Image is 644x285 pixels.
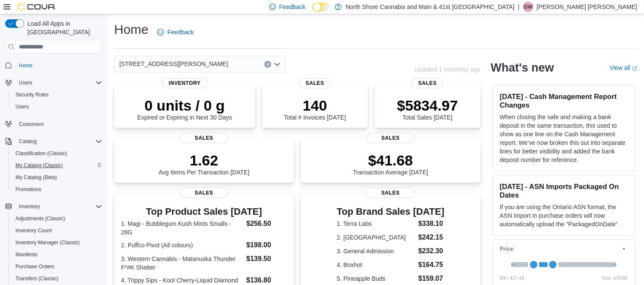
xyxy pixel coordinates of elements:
button: Classification (Classic) [9,147,106,159]
a: Feedback [154,24,197,41]
span: Inventory Manager (Classic) [12,237,102,248]
img: Cova [17,3,56,11]
a: Classification (Classic) [12,148,71,159]
a: Adjustments (Classic) [12,213,69,224]
span: Promotions [15,186,42,193]
button: My Catalog (Classic) [9,159,106,171]
span: Inventory [19,203,40,210]
p: $5834.97 [397,97,458,114]
dt: 3. General Admission [337,247,415,255]
h2: What's new [491,61,554,75]
h3: Top Product Sales [DATE] [121,207,287,217]
p: 140 [284,97,346,114]
span: Feedback [167,28,194,36]
span: Users [15,78,102,88]
dt: 5. Pineapple Buds [337,274,415,283]
h3: [DATE] - ASN Imports Packaged On Dates [500,182,628,199]
span: Sales [180,133,228,143]
dt: 1. Magi - Bubblegum Kush Mints Smalls - 28G [121,219,243,237]
p: [PERSON_NAME] [PERSON_NAME] [537,2,637,12]
button: Promotions [9,183,106,195]
dd: $256.50 [246,219,287,229]
p: If you are using the Ontario ASN format, the ASN Import in purchase orders will now automatically... [500,203,628,228]
span: Security Roles [15,91,48,98]
p: When closing the safe and making a bank deposit in the same transaction, this used to show as one... [500,113,628,164]
p: $41.68 [353,152,428,169]
span: Transfers (Classic) [12,273,102,284]
span: Inventory [162,78,208,88]
span: Catalog [15,136,102,147]
span: Adjustments (Classic) [12,213,102,224]
a: Inventory Count [12,225,55,236]
button: Purchase Orders [9,261,106,273]
span: GW [523,2,532,12]
span: Sales [299,78,331,88]
dd: $338.10 [418,219,444,229]
p: | [518,2,520,12]
h1: Home [114,21,148,38]
span: My Catalog (Beta) [15,174,57,181]
button: Inventory Manager (Classic) [9,237,106,249]
span: Transfers (Classic) [15,275,58,282]
button: Catalog [2,135,106,147]
div: Expired or Expiring in Next 30 Days [137,97,232,121]
span: Inventory Manager (Classic) [15,239,80,246]
span: Users [19,79,32,86]
span: Sales [180,188,228,198]
span: Home [15,60,102,70]
span: Promotions [12,184,102,195]
span: Sales [411,78,444,88]
a: My Catalog (Classic) [12,160,67,171]
span: Adjustments (Classic) [15,215,65,222]
span: Sales [366,188,414,198]
span: Inventory [15,201,102,212]
p: 0 units / 0 g [137,97,232,114]
a: Manifests [12,249,41,260]
button: Customers [2,118,106,130]
button: Users [15,78,36,88]
button: Inventory [15,201,43,212]
button: Catalog [15,136,40,147]
dt: 2. [GEOGRAPHIC_DATA] [337,233,415,242]
button: Inventory [2,201,106,213]
span: Manifests [12,249,102,260]
span: My Catalog (Classic) [15,162,63,169]
p: North Shore Cannabis and Main & 41st [GEOGRAPHIC_DATA] [346,2,514,12]
button: Clear input [264,61,271,68]
span: Manifests [15,251,37,258]
dd: $232.30 [418,246,444,256]
div: Total Sales [DATE] [397,97,458,121]
a: Inventory Manager (Classic) [12,237,83,248]
button: Open list of options [274,61,281,68]
button: Adjustments (Classic) [9,213,106,225]
span: Sales [366,133,414,143]
h3: [DATE] - Cash Management Report Changes [500,92,628,109]
a: Home [15,60,36,71]
button: Home [2,59,106,71]
span: Classification (Classic) [12,148,102,159]
dt: 2. Puffco Pivot (All colours) [121,241,243,249]
p: 1.62 [158,152,249,169]
div: Transaction Average [DATE] [353,152,428,176]
svg: External link [632,66,637,71]
div: Griffin Wright [523,2,533,12]
a: View allExternal link [610,64,637,71]
dd: $242.15 [418,232,444,243]
span: Customers [19,121,44,128]
span: My Catalog (Classic) [12,160,102,171]
input: Dark Mode [312,3,330,12]
button: Security Roles [9,89,106,101]
button: My Catalog (Beta) [9,171,106,183]
button: Inventory Count [9,225,106,237]
dd: $159.07 [418,273,444,284]
span: [STREET_ADDRESS][PERSON_NAME] [119,59,228,69]
dt: 3. Western Cannabis - Matanuska Thunder F*#K Shatter [121,255,243,272]
span: Inventory Count [15,227,52,234]
dd: $198.00 [246,240,287,250]
span: Classification (Classic) [15,150,67,157]
button: Users [9,101,106,113]
a: Customers [15,119,47,129]
dd: $164.75 [418,260,444,270]
dt: 4. Boxhot [337,261,415,269]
